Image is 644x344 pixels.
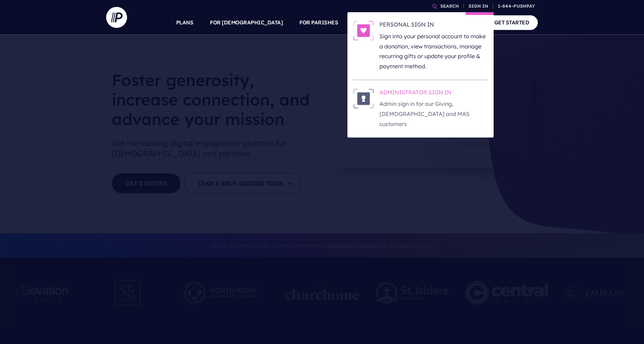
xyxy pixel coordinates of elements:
[379,21,488,31] h6: PERSONAL SIGN IN
[443,10,469,35] a: COMPANY
[353,21,488,71] a: PERSONAL SIGN IN - Illustration PERSONAL SIGN IN Sign into your personal account to make a donati...
[353,88,488,129] a: ADMINISTRATOR SIGN IN - Illustration ADMINISTRATOR SIGN IN Admin sign in for our Giving, [DEMOGRA...
[353,88,374,109] img: ADMINISTRATOR SIGN IN - Illustration
[176,10,194,35] a: PLANS
[299,10,338,35] a: FOR PARISHES
[353,21,374,41] img: PERSONAL SIGN IN - Illustration
[210,10,283,35] a: FOR [DEMOGRAPHIC_DATA]
[379,31,488,71] p: Sign into your personal account to make a donation, view transactions, manage recurring gifts or ...
[402,10,427,35] a: EXPLORE
[355,10,386,35] a: SOLUTIONS
[486,15,538,30] a: GET STARTED
[379,88,488,99] h6: ADMINISTRATOR SIGN IN
[379,99,488,129] p: Admin sign in for our Giving, [DEMOGRAPHIC_DATA] and MAS customers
